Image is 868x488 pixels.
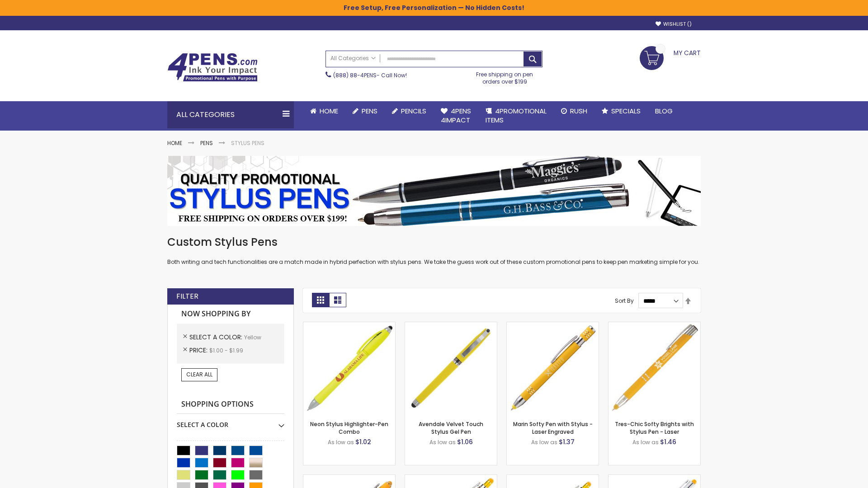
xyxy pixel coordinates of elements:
[559,437,575,446] span: $1.37
[200,139,213,147] a: Pens
[611,106,641,116] span: Specials
[362,106,377,116] span: Pens
[181,368,217,381] a: Clear All
[333,71,407,79] span: - Call Now!
[333,71,377,79] a: (888) 88-4PENS
[615,420,694,435] a: Tres-Chic Softy Brights with Stylus Pen - Laser
[486,106,547,125] span: 4PROMOTIONAL ITEMS
[167,235,701,266] div: Both writing and tech functionalities are a match made in hybrid perfection with stylus pens. We ...
[570,106,587,116] span: Rush
[310,420,388,435] a: Neon Stylus Highlighter-Pen Combo
[320,106,338,116] span: Home
[385,101,434,121] a: Pencils
[405,322,497,414] img: Avendale Velvet Touch Stylus Gel Pen-Yellow
[615,297,634,305] label: Sort By
[355,437,371,446] span: $1.02
[656,21,692,28] a: Wishlist
[345,101,385,121] a: Pens
[167,139,182,147] a: Home
[244,333,261,341] span: Yellow
[186,371,212,378] span: Clear All
[655,106,673,116] span: Blog
[507,322,599,329] a: Marin Softy Pen with Stylus - Laser Engraved-Yellow
[167,235,701,249] h1: Custom Stylus Pens
[167,101,294,128] div: All Categories
[507,322,599,414] img: Marin Softy Pen with Stylus - Laser Engraved-Yellow
[167,156,701,226] img: Stylus Pens
[513,420,593,435] a: Marin Softy Pen with Stylus - Laser Engraved
[231,139,264,147] strong: Stylus Pens
[177,414,284,429] div: Select A Color
[189,346,209,355] span: Price
[209,347,243,354] span: $1.00 - $1.99
[457,437,473,446] span: $1.06
[554,101,594,121] a: Rush
[507,474,599,482] a: Phoenix Softy Brights Gel with Stylus Pen - Laser-Yellow
[441,106,471,125] span: 4Pens 4impact
[177,395,284,414] strong: Shopping Options
[303,322,395,414] img: Neon Stylus Highlighter-Pen Combo-Yellow
[609,322,700,414] img: Tres-Chic Softy Brights with Stylus Pen - Laser-Yellow
[167,53,258,82] img: 4Pens Custom Pens and Promotional Products
[434,101,478,131] a: 4Pens4impact
[328,438,354,446] span: As low as
[405,474,497,482] a: Phoenix Softy Brights with Stylus Pen - Laser-Yellow
[303,474,395,482] a: Ellipse Softy Brights with Stylus Pen - Laser-Yellow
[330,55,376,62] span: All Categories
[405,322,497,329] a: Avendale Velvet Touch Stylus Gel Pen-Yellow
[648,101,680,121] a: Blog
[177,305,284,324] strong: Now Shopping by
[467,67,543,85] div: Free shipping on pen orders over $199
[478,101,554,131] a: 4PROMOTIONALITEMS
[609,474,700,482] a: Tres-Chic Softy with Stylus Top Pen - ColorJet-Yellow
[531,438,557,446] span: As low as
[312,293,329,307] strong: Grid
[176,291,198,301] strong: Filter
[419,420,483,435] a: Avendale Velvet Touch Stylus Gel Pen
[303,322,395,329] a: Neon Stylus Highlighter-Pen Combo-Yellow
[303,101,345,121] a: Home
[660,437,676,446] span: $1.46
[594,101,648,121] a: Specials
[429,438,456,446] span: As low as
[326,51,380,66] a: All Categories
[401,106,426,116] span: Pencils
[632,438,659,446] span: As low as
[189,333,244,342] span: Select A Color
[609,322,700,329] a: Tres-Chic Softy Brights with Stylus Pen - Laser-Yellow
